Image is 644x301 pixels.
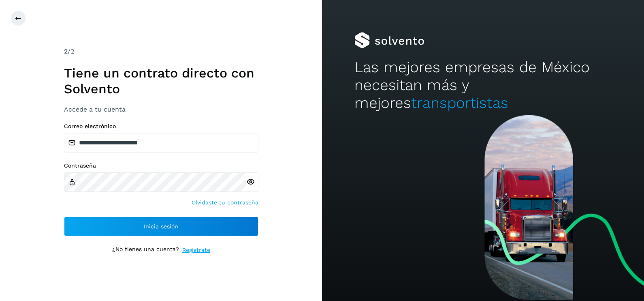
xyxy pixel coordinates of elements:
label: Correo electrónico [64,123,258,130]
span: Inicia sesión [144,224,178,229]
span: 2 [64,47,68,55]
label: Contraseña [64,162,258,169]
span: transportistas [411,94,508,112]
h3: Accede a tu cuenta [64,105,258,113]
a: Regístrate [182,246,210,254]
h1: Tiene un contrato directo con Solvento [64,65,258,97]
div: /2 [64,47,258,56]
a: Olvidaste tu contraseña [192,198,258,207]
button: Inicia sesión [64,217,258,236]
p: ¿No tienes una cuenta? [112,246,179,254]
h2: Las mejores empresas de México necesitan más y mejores [354,58,612,112]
